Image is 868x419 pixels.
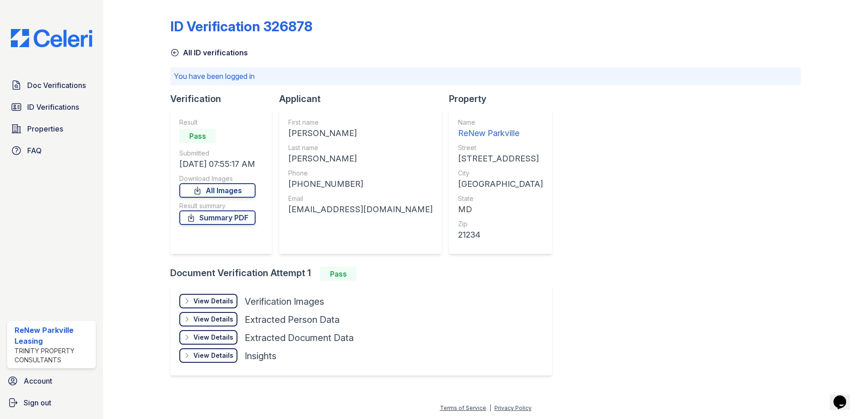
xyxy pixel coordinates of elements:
[7,120,96,138] a: Properties
[494,404,532,411] a: Privacy Policy
[458,178,543,190] div: [GEOGRAPHIC_DATA]
[288,194,433,203] div: Email
[458,143,543,152] div: Street
[288,152,433,165] div: [PERSON_NAME]
[288,118,433,127] div: First name
[288,169,433,178] div: Phone
[458,219,543,229] div: Zip
[458,152,543,165] div: [STREET_ADDRESS]
[7,76,96,94] a: Doc Verifications
[830,383,859,410] iframe: chat widget
[24,375,52,386] span: Account
[179,201,256,210] div: Result summary
[24,397,51,408] span: Sign out
[179,158,256,171] div: [DATE] 07:55:17 AM
[179,149,256,158] div: Submitted
[7,141,96,160] a: FAQ
[170,267,559,281] div: Document Verification Attempt 1
[179,118,256,127] div: Result
[288,203,433,216] div: [EMAIL_ADDRESS][DOMAIN_NAME]
[489,404,491,411] div: |
[288,143,433,152] div: Last name
[245,331,354,344] div: Extracted Document Data
[440,404,486,411] a: Terms of Service
[179,129,216,143] div: Pass
[320,267,356,281] div: Pass
[279,93,449,105] div: Applicant
[458,127,543,140] div: ReNew Parkville
[4,29,99,47] img: CE_Logo_Blue-a8612792a0a2168367f1c8372b55b34899dd931a85d93a1a3d3e32e68fde9ad4.png
[170,18,312,34] div: ID Verification 326878
[27,123,63,134] span: Properties
[170,47,248,58] a: All ID verifications
[245,295,324,308] div: Verification Images
[458,203,543,216] div: MD
[179,174,256,183] div: Download Images
[7,98,96,116] a: ID Verifications
[458,118,543,140] a: Name ReNew Parkville
[458,169,543,178] div: City
[27,145,42,156] span: FAQ
[288,178,433,190] div: [PHONE_NUMBER]
[179,183,256,198] a: All Images
[4,394,99,412] a: Sign out
[245,313,340,326] div: Extracted Person Data
[193,297,233,306] div: View Details
[174,71,797,82] p: You have been logged in
[170,93,279,105] div: Verification
[27,80,86,91] span: Doc Verifications
[193,315,233,324] div: View Details
[288,127,433,140] div: [PERSON_NAME]
[179,210,256,225] a: Summary PDF
[27,102,79,112] span: ID Verifications
[449,93,559,105] div: Property
[458,229,543,241] div: 21234
[4,372,99,390] a: Account
[15,325,92,346] div: ReNew Parkville Leasing
[193,351,233,360] div: View Details
[458,118,543,127] div: Name
[245,350,276,362] div: Insights
[458,194,543,203] div: State
[15,346,92,365] div: Trinity Property Consultants
[193,333,233,342] div: View Details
